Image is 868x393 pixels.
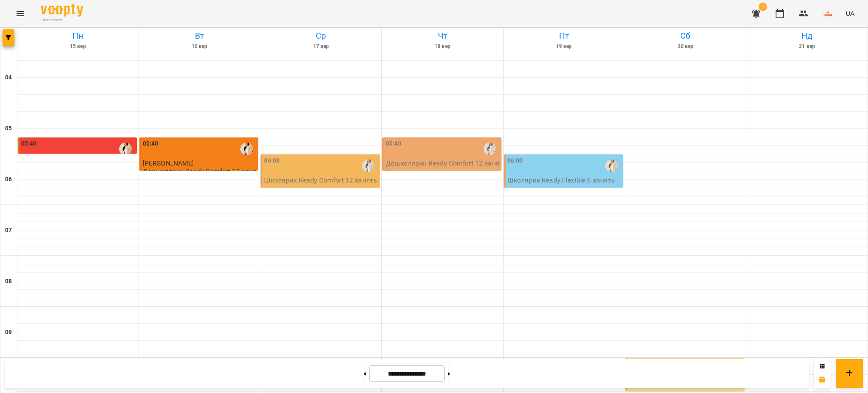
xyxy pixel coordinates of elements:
[626,42,745,51] h6: 20 вер
[842,6,858,21] button: UA
[21,139,37,149] label: 05:40
[143,139,159,149] label: 05:40
[240,143,253,155] img: Катя Долейко
[626,29,745,42] h6: Сб
[5,277,12,286] h6: 08
[605,160,618,172] img: Катя Долейко
[262,29,380,42] h6: Ср
[143,159,194,167] span: [PERSON_NAME]
[143,168,257,182] p: Дошколярик Ready Comfort 12 занять
[748,42,866,51] h6: 21 вер
[10,3,31,24] button: Menu
[507,156,523,166] label: 06:00
[505,29,623,42] h6: Пт
[5,124,12,133] h6: 05
[386,139,401,149] label: 05:40
[119,143,132,155] img: Катя Долейко
[264,156,280,166] label: 06:00
[140,29,259,42] h6: Вт
[505,42,623,51] h6: 19 вер
[41,17,83,23] span: For Business
[19,42,137,51] h6: 15 вер
[383,42,502,51] h6: 18 вер
[386,160,500,174] p: Дошколярик Ready Comfort 12 занять
[484,143,496,155] img: Катя Долейко
[5,328,12,337] h6: 09
[5,226,12,235] h6: 07
[759,3,767,11] span: 1
[846,9,854,18] span: UA
[362,160,375,172] img: Катя Долейко
[5,73,12,82] h6: 04
[41,4,83,17] img: Voopty Logo
[507,177,615,184] p: Школярик Ready Flexible 6 занять
[264,177,377,184] p: Школярик Ready Comfort 12 занять
[5,175,12,184] h6: 06
[140,42,259,51] h6: 16 вер
[19,29,137,42] h6: Пн
[383,29,502,42] h6: Чт
[748,29,866,42] h6: Нд
[822,8,834,20] img: 86f377443daa486b3a215227427d088a.png
[262,42,380,51] h6: 17 вер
